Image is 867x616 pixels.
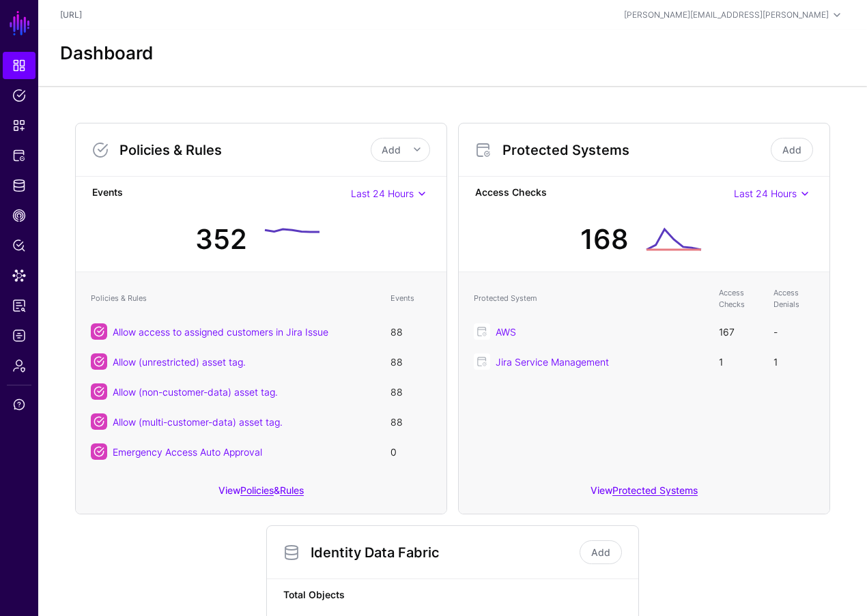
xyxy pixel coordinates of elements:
th: Policies & Rules [84,280,384,317]
a: Policies [240,484,274,496]
a: Allow (unrestricted) asset tag. [113,356,246,368]
a: Reports [3,292,35,319]
a: AWS [496,326,516,338]
td: 88 [384,377,438,407]
span: Protected Systems [12,149,26,162]
a: Policies [3,82,35,109]
span: Admin [12,359,26,372]
a: [URL] [60,10,82,20]
td: 88 [384,347,438,377]
div: View & [76,475,446,514]
a: Snippets [3,112,35,139]
a: Admin [3,352,35,379]
span: Data Lens [12,269,26,282]
div: 168 [580,219,629,260]
div: View [459,475,829,514]
a: Rules [280,484,304,496]
td: - [767,317,821,347]
td: 167 [712,317,767,347]
h2: Dashboard [60,42,153,63]
span: Support [12,398,26,411]
span: Add [382,144,401,156]
a: Policy Lens [3,232,35,259]
a: Emergency Access Auto Approval [113,446,262,458]
td: 88 [384,407,438,437]
span: CAEP Hub [12,209,26,222]
th: Access Checks [712,280,767,317]
a: Allow access to assigned customers in Jira Issue [113,326,328,338]
span: Dashboard [12,59,26,72]
span: Identity Data Fabric [12,179,26,192]
th: Protected System [467,280,712,317]
a: Logs [3,322,35,349]
td: 0 [384,437,438,467]
td: 88 [384,317,438,347]
div: 352 [195,219,247,260]
a: Dashboard [3,52,35,79]
a: Data Lens [3,262,35,289]
strong: Access Checks [475,185,734,202]
a: Jira Service Management [496,356,609,368]
span: Policies [12,89,26,102]
td: 1 [767,347,821,377]
a: Add [580,540,622,564]
span: Logs [12,329,26,342]
span: Last 24 Hours [734,188,797,199]
h3: Policies & Rules [119,142,371,158]
a: Allow (non-customer-data) asset tag. [113,386,278,398]
td: 1 [712,347,767,377]
a: Identity Data Fabric [3,172,35,199]
a: Allow (multi-customer-data) asset tag. [113,416,283,428]
a: CAEP Hub [3,202,35,229]
span: Reports [12,299,26,312]
th: Events [384,280,438,317]
a: Add [771,138,813,162]
a: SGNL [8,8,31,38]
a: Protected Systems [612,484,698,496]
strong: Events [92,185,351,202]
span: Snippets [12,119,26,132]
th: Access Denials [767,280,821,317]
h3: Protected Systems [502,142,768,158]
strong: Total Objects [283,587,621,604]
span: Policy Lens [12,239,26,252]
a: Protected Systems [3,142,35,169]
div: [PERSON_NAME][EMAIL_ADDRESS][PERSON_NAME] [624,9,829,21]
h3: Identity Data Fabric [311,544,576,561]
span: Last 24 Hours [351,188,414,199]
